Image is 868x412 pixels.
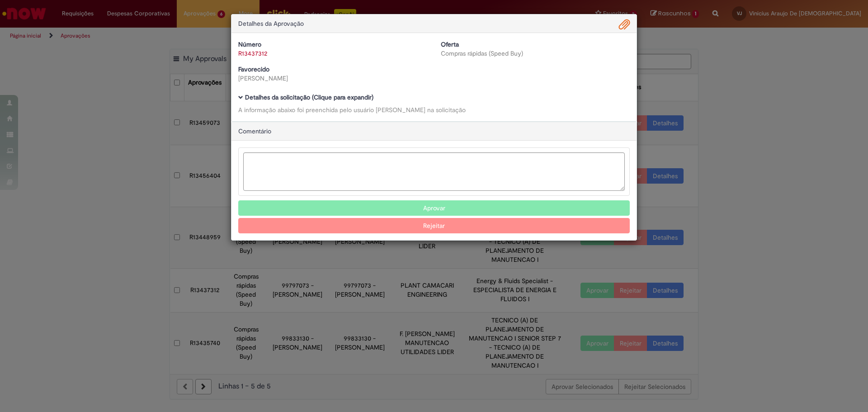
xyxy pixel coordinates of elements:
div: A informação abaixo foi preenchida pelo usuário [PERSON_NAME] na solicitação [238,105,630,114]
button: Aprovar [238,200,630,216]
b: Detalhes da solicitação (Clique para expandir) [245,93,373,101]
span: Comentário [238,127,271,135]
a: R13437312 [238,49,267,57]
b: Favorecido [238,65,269,73]
span: Detalhes da Aprovação [238,19,304,28]
div: [PERSON_NAME] [238,74,427,83]
h5: Detalhes da solicitação (Clique para expandir) [238,94,630,101]
b: Oferta [441,40,459,48]
button: Rejeitar [238,218,630,233]
b: Número [238,40,261,48]
div: Compras rápidas (Speed Buy) [441,49,630,58]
